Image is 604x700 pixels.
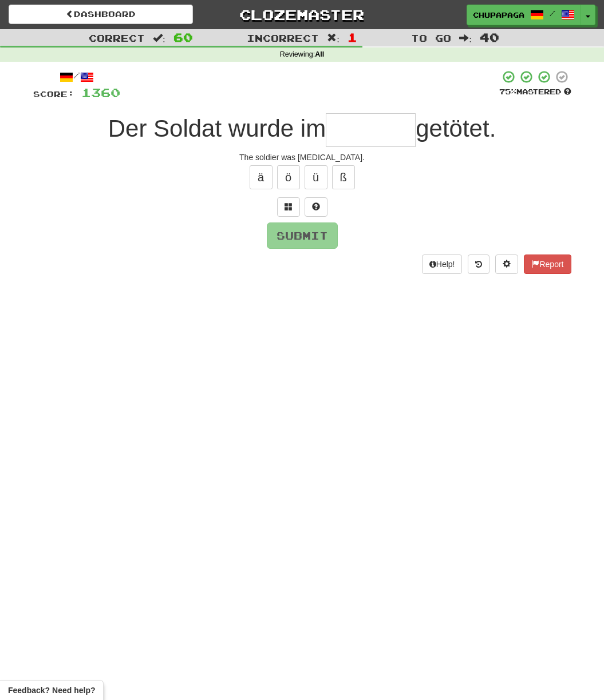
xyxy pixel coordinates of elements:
div: / [33,70,120,84]
span: Score: [33,89,74,99]
button: Help! [422,254,463,274]
div: Mastered [499,87,571,97]
button: ü [305,165,327,189]
a: Chupapaga / [467,5,581,25]
span: getötet. [416,115,496,142]
span: Open feedback widget [8,685,95,696]
button: ö [277,165,300,189]
span: / [550,9,555,17]
span: : [153,33,165,43]
button: ß [332,165,355,189]
button: Report [524,254,571,274]
button: ä [250,165,273,189]
button: Single letter hint - you only get 1 per sentence and score half the points! alt+h [305,197,327,217]
span: : [327,33,339,43]
span: Chupapaga [473,10,524,20]
span: To go [411,32,451,43]
strong: All [315,50,324,58]
span: Incorrect [247,32,319,43]
button: Round history (alt+y) [468,254,489,274]
a: Dashboard [9,5,193,24]
a: Clozemaster [210,5,394,25]
span: 1360 [81,85,120,100]
span: Der Soldat wurde im [108,115,326,142]
span: 60 [173,30,193,44]
span: 75 % [499,87,516,96]
span: 40 [480,30,499,44]
button: Switch sentence to multiple choice alt+p [277,197,300,217]
button: Submit [267,222,338,249]
span: Correct [89,32,145,43]
div: The soldier was [MEDICAL_DATA]. [33,152,571,163]
span: : [459,33,472,43]
span: 1 [348,30,357,44]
